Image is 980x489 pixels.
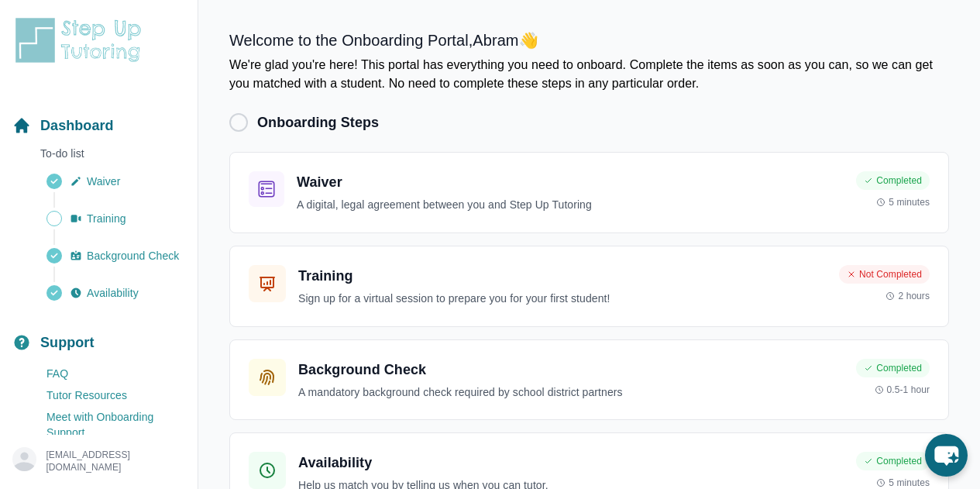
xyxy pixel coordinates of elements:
[6,90,191,143] button: Dashboard
[12,384,198,406] a: Tutor Resources
[875,384,930,396] div: 0.5-1 hour
[839,265,930,284] div: Not Completed
[297,171,844,193] h3: Waiver
[12,15,150,65] img: logo
[885,290,930,302] div: 2 hours
[229,339,949,421] a: Background CheckA mandatory background check required by school district partnersCompleted0.5-1 hour
[87,174,120,189] span: Waiver
[12,363,198,384] a: FAQ
[46,449,185,474] p: [EMAIL_ADDRESS][DOMAIN_NAME]
[925,434,968,477] button: chat-button
[6,146,191,167] p: To-do list
[298,290,827,308] p: Sign up for a virtual session to prepare you for your first student!
[40,115,114,136] span: Dashboard
[87,248,179,263] span: Background Check
[229,56,949,93] p: We're glad you're here! This portal has everything you need to onboard. Complete the items as soo...
[297,196,844,214] p: A digital, legal agreement between you and Step Up Tutoring
[229,246,949,327] a: TrainingSign up for a virtual session to prepare you for your first student!Not Completed2 hours
[229,152,949,233] a: WaiverA digital, legal agreement between you and Step Up TutoringCompleted5 minutes
[87,285,139,301] span: Availability
[298,384,844,401] p: A mandatory background check required by school district partners
[876,196,930,208] div: 5 minutes
[12,282,198,304] a: Availability
[298,359,844,381] h3: Background Check
[12,170,198,192] a: Waiver
[12,406,198,443] a: Meet with Onboarding Support
[298,265,827,287] h3: Training
[257,112,379,133] h2: Onboarding Steps
[12,208,198,229] a: Training
[40,332,94,353] span: Support
[87,211,126,226] span: Training
[856,171,930,190] div: Completed
[876,477,930,489] div: 5 minutes
[856,452,930,470] div: Completed
[6,307,191,360] button: Support
[298,452,844,474] h3: Availability
[12,447,185,475] button: [EMAIL_ADDRESS][DOMAIN_NAME]
[12,115,114,136] a: Dashboard
[12,245,198,267] a: Background Check
[229,31,949,56] h2: Welcome to the Onboarding Portal, Abram 👋
[856,359,930,377] div: Completed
